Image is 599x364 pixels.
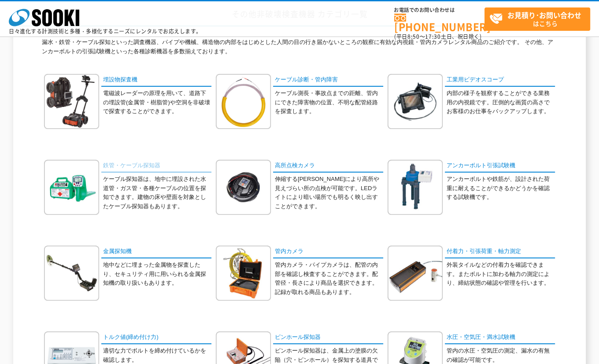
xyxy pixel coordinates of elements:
p: ケーブル探知器は、地中に埋設された水道管・ガス管・各種ケーブルの位置を探知できます。建物の床や壁面を対象としたケーブル探知器もあります。 [103,175,211,211]
span: 17:30 [425,33,441,40]
img: 工業用ビデオスコープ [388,74,443,129]
a: アンカーボルト引張試験機 [445,160,555,173]
img: ケーブル診断・管内障害 [216,74,271,129]
p: 漏水・鉄管・ケーブル探知といった調査機器、パイプや機械、構造物の内部をはじめとした人間の目の行き届かないところの観察に有効な内視鏡・管内カメラレンタル商品のご紹介です。 その他、アンカーボルトの... [42,38,557,61]
a: 水圧・空気圧・満水試験機 [445,331,555,344]
a: [PHONE_NUMBER] [394,14,484,32]
p: 電磁波レーダーの原理を用いて、道路下の埋設管(金属管・樹脂管)や空洞を非破壊で探査することができます。 [103,89,211,116]
span: (平日 ～ 土日、祝日除く) [394,33,481,40]
a: 高所点検カメラ [273,160,383,173]
strong: お見積り･お問い合わせ [507,10,581,20]
p: 管内カメラ・パイプカメラは、配管の内部を確認し検査することができます。配管径・長さにより商品を選択できます。記録が取れる商品もあります。 [275,261,383,297]
a: ケーブル診断・管内障害 [273,74,383,87]
p: 地中などに埋まった金属物を探査したり、セキュリティ用に用いられる金属探知機の取り扱いもあります。 [103,261,211,288]
a: 金属探知機 [101,246,211,258]
a: トルク値(締め付け力) [101,331,211,344]
img: 埋設物探査機 [44,74,99,129]
span: 8:50 [407,33,420,40]
p: 内部の様子を観察することができる業務用の内視鏡です。圧倒的な画質の高さでお客様のお仕事をバックアップします。 [447,89,555,116]
p: 日々進化する計測技術と多種・多様化するニーズにレンタルでお応えします。 [9,29,202,34]
a: 管内カメラ [273,246,383,258]
img: 管内カメラ [216,246,271,301]
p: ケーブル測長・事故点までの距離、管内にできた障害物の位置、不明な配管経路を探査します。 [275,89,383,116]
a: 埋設物探査機 [101,74,211,87]
img: 鉄管・ケーブル探知器 [44,160,99,215]
p: 伸縮する[PERSON_NAME]により高所や見えづらい所の点検が可能です。LEDライトにより暗い場所でも明るく映し出すことができます。 [275,175,383,211]
img: 付着力・引張荷重・軸力測定 [388,246,443,301]
span: お電話でのお問い合わせは [394,7,484,13]
a: お見積り･お問い合わせはこちら [484,7,590,31]
img: 高所点検カメラ [216,160,271,215]
img: 金属探知機 [44,246,99,301]
a: 鉄管・ケーブル探知器 [101,160,211,173]
p: アンカーボルトや鉄筋が、設計された荷重に耐えることができるかどうかを確認する試験機です。 [447,175,555,202]
span: はこちら [489,8,590,30]
img: アンカーボルト引張試験機 [388,160,443,215]
a: 工業用ビデオスコープ [445,74,555,87]
p: 外装タイルなどの付着力を確認できます。またボルトに加わる軸力の測定により、締結状態の確認や管理を行います。 [447,261,555,288]
a: 付着力・引張荷重・軸力測定 [445,246,555,258]
a: ピンホール探知器 [273,331,383,344]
